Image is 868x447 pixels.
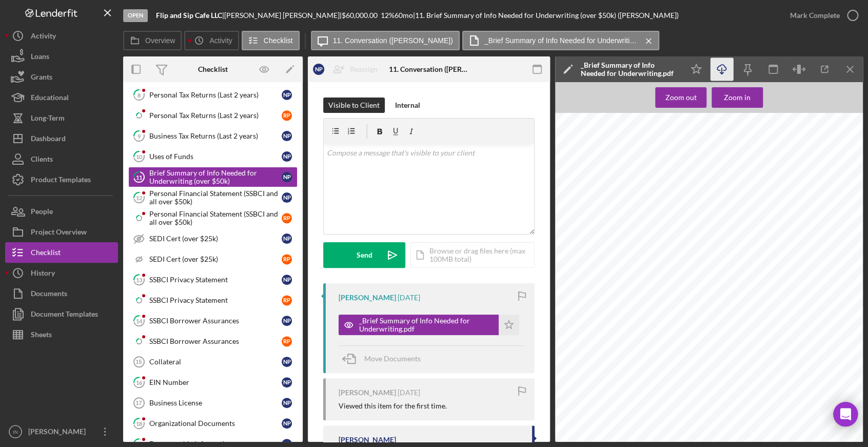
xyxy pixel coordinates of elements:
[462,31,659,50] button: _Brief Summary of Info Needed for Underwriting.pdf
[31,324,52,347] div: Sheets
[5,324,118,345] button: Sheets
[31,304,98,327] div: Document Templates
[601,322,605,328] span: ●
[149,399,282,407] div: Business License
[388,65,469,73] div: 11. Conversation ([PERSON_NAME])
[308,59,388,80] button: NPReassign
[282,172,292,182] div: N P
[724,87,751,108] div: Zoom in
[339,388,396,397] div: [PERSON_NAME]
[282,192,292,203] div: N P
[264,36,293,45] label: Checklist
[149,317,282,325] div: SSBCI Borrower Assurances
[128,393,298,413] a: 17Business LicenseNP
[149,111,282,120] div: Personal Tax Returns (Last 2 years)
[282,357,292,367] div: N P
[339,436,396,444] div: [PERSON_NAME]
[128,208,298,228] a: Personal Financial Statement (SSBCI and all over $50k)RP
[282,213,292,223] div: R P
[282,336,292,346] div: R P
[381,11,394,20] div: 12 %
[592,150,650,156] span: 1. Management History
[592,278,824,283] span: something that adds value to the neighborhood. Our coffee shop will offer a clean, welcoming
[592,300,638,305] span: Our goals include:
[282,418,292,429] div: N P
[592,181,826,186] span: and marketing. This experience has given us a strong foundation in small business leadership
[136,317,143,324] tspan: 14
[156,11,224,20] div: |
[135,400,142,406] tspan: 17
[342,11,381,20] div: $60,000.00
[601,329,605,335] span: ●
[149,132,282,140] div: Business Tax Returns (Last 2 years)
[350,59,378,80] div: Reassign
[328,98,380,113] div: Visible to Client
[136,276,142,283] tspan: 13
[128,249,298,269] a: SEDI Cert (over $25k)RP
[31,87,69,110] div: Educational
[136,153,143,160] tspan: 10
[5,263,118,283] button: History
[31,128,66,151] div: Dashboard
[5,222,118,242] button: Project Overview
[282,398,292,408] div: N P
[149,152,282,161] div: Uses of Funds
[5,283,118,304] a: Documents
[31,263,55,286] div: History
[395,98,420,113] div: Internal
[592,255,845,261] span: 3. Summary of Business Plan We are opening a neighborhood coffee shop in [GEOGRAPHIC_DATA]
[398,388,420,397] time: 2025-07-31 20:37
[149,255,282,263] div: SEDI Cert (over $25k)
[5,67,118,87] a: Grants
[390,98,425,113] button: Internal
[5,169,118,190] button: Product Templates
[136,194,142,201] tspan: 12
[149,337,282,345] div: SSBCI Borrower Assurances
[128,310,298,331] a: 14SSBCI Borrower AssurancesNP
[323,98,385,113] button: Visible to Client
[5,128,118,149] a: Dashboard
[394,11,413,20] div: 60 mo
[592,232,817,238] span: business, we’ve focused on meeting real needs in our community while maintaining a high
[282,110,292,121] div: R P
[128,372,298,393] a: 16EIN NumberNP
[592,225,816,231] span: reality arena that offers immersive entertainment for families, teens, and adults. With each
[149,358,282,366] div: Collateral
[610,329,820,335] span: Hosting casual events such as game nights, baby showers, and other events for the
[13,429,18,435] text: IN
[128,352,298,372] a: 15CollateralNP
[5,304,118,324] button: Document Templates
[5,201,118,222] button: People
[137,132,141,139] tspan: 9
[31,201,53,224] div: People
[311,31,460,50] button: 11. Conversation ([PERSON_NAME])
[592,210,828,216] span: shop, where we identified a need for a clean, well-managed store with knowledgeable staff and
[282,275,292,285] div: N P
[123,9,148,22] div: Open
[592,165,842,171] span: shops in [GEOGRAPHIC_DATA] and a virtual reality entertainment arena. We manage all aspects of
[128,290,298,310] a: SSBCI Privacy StatementRP
[137,91,141,98] tspan: 8
[123,31,182,50] button: Overview
[31,67,52,90] div: Grants
[359,317,494,333] div: _Brief Summary of Info Needed for Underwriting.pdf
[209,36,232,45] label: Activity
[5,87,118,108] a: Educational
[592,188,815,193] span: and customer service. We are now applying those same skills to open a new coffee shop.
[128,331,298,352] a: SSBCI Borrower AssurancesRP
[224,11,342,20] div: [PERSON_NAME] [PERSON_NAME] |
[357,242,372,268] div: Send
[31,169,91,192] div: Product Templates
[5,149,118,169] a: Clients
[601,307,605,313] span: ●
[31,283,67,306] div: Documents
[592,285,822,290] span: environment where people can meet, relax, and enjoy thoughtfully prepared food and drinks.
[128,85,298,105] a: 8Personal Tax Returns (Last 2 years)NP
[136,440,143,447] tspan: 19
[833,402,858,426] div: Open Intercom Messenger
[5,46,118,67] button: Loans
[31,26,56,49] div: Activity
